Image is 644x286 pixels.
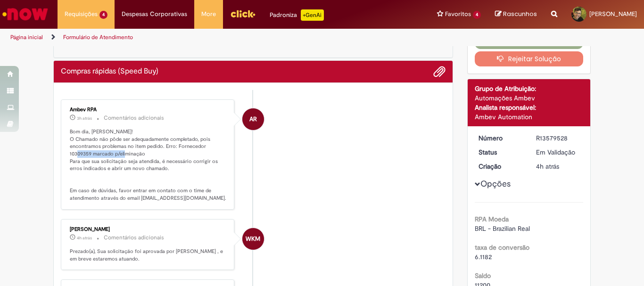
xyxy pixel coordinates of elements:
[61,67,158,76] h2: Compras rápidas (Speed Buy) Histórico de tíquete
[70,128,227,202] p: Bom dia, [PERSON_NAME]! O Chamado não pôde ser adequadamente completado, pois encontramos problem...
[104,234,164,242] small: Comentários adicionais
[77,115,92,121] time: 30/09/2025 08:24:49
[230,7,256,21] img: click_logo_yellow_360x200.png
[301,9,324,21] p: +GenAi
[7,29,422,46] ul: Trilhas de página
[475,51,584,66] button: Rejeitar Solução
[475,224,530,233] span: BRL - Brazilian Real
[65,9,98,19] span: Requisições
[475,243,529,252] b: taxa de conversão
[471,162,529,171] dt: Criação
[77,115,92,121] span: 3h atrás
[63,33,133,41] a: Formulário de Atendimento
[536,147,580,157] div: Em Validação
[475,112,584,122] div: Ambev Automation
[270,9,324,21] div: Padroniza
[473,11,481,19] span: 4
[503,9,537,18] span: Rascunhos
[70,227,227,232] div: [PERSON_NAME]
[536,162,559,171] span: 4h atrás
[70,107,227,113] div: Ambev RPA
[536,133,580,143] div: R13579528
[77,235,92,241] span: 4h atrás
[201,9,216,19] span: More
[433,65,446,78] button: Adicionar anexos
[70,248,227,262] p: Prezado(a), Sua solicitação foi aprovada por [PERSON_NAME] , e em breve estaremos atuando.
[475,253,492,261] span: 6.1182
[471,133,529,143] dt: Número
[475,271,491,280] b: Saldo
[471,147,529,157] dt: Status
[122,9,187,19] span: Despesas Corporativas
[104,114,164,122] small: Comentários adicionais
[495,10,537,19] a: Rascunhos
[475,93,584,103] div: Automações Ambev
[242,108,264,130] div: Ambev RPA
[242,228,264,250] div: William Kaio Maia
[246,228,260,250] span: WKM
[475,103,584,112] div: Analista responsável:
[589,10,637,18] span: [PERSON_NAME]
[445,9,471,19] span: Favoritos
[475,84,584,93] div: Grupo de Atribuição:
[536,162,559,171] time: 30/09/2025 07:30:31
[77,235,92,241] time: 30/09/2025 08:17:01
[99,11,107,19] span: 4
[1,5,50,24] img: ServiceNow
[10,33,43,41] a: Página inicial
[536,162,580,171] div: 30/09/2025 07:30:31
[249,108,257,131] span: AR
[475,215,509,223] b: RPA Moeda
